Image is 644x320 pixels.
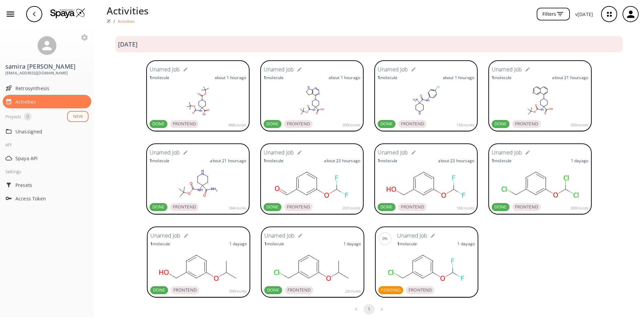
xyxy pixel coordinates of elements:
[50,8,85,18] img: Logo Spaya
[378,287,403,294] span: PENDING
[3,151,91,165] div: Spaya API
[378,75,397,80] p: molecule
[537,8,570,21] button: Filters
[457,205,474,211] span: 165 routes
[107,19,111,23] img: Spaya logo
[492,121,509,127] span: DONE
[378,158,397,164] p: molecule
[571,158,588,164] p: 1 day ago
[228,205,246,211] span: 184 routes
[375,227,478,299] a: 0%Unamed Job1molecule1 dayagoPENDINGFRONTEND
[150,75,169,80] p: molecule
[457,122,474,128] span: 135 routes
[378,167,474,200] svg: OCc1cccc(OC(F)F)c1
[397,232,428,240] h6: Unamed Job
[492,75,512,80] p: molecule
[492,167,588,200] svg: ClCc1cccc(OC(Cl)Cl)c1
[397,241,417,247] p: molecule
[147,227,250,299] a: Unamed Job1molecule1 dayagoDONEFRONTEND300routes
[150,65,180,74] h6: Unamed Job
[378,75,380,80] strong: 1
[264,287,282,294] span: DONE
[264,148,294,157] h6: Unamed Job
[118,18,135,24] p: Activities
[345,288,361,294] span: 22 routes
[324,158,360,164] p: about 23 hours ago
[118,41,138,48] h3: [DATE]
[113,18,115,25] li: /
[492,158,512,164] p: molecule
[264,75,266,80] strong: 1
[264,65,294,74] h6: Unamed Job
[342,205,360,211] span: 267 routes
[15,98,89,105] span: Activities
[342,122,360,128] span: 300 routes
[3,81,91,95] div: Retrosynthesis
[488,60,592,133] a: Unamed Job1moleculeabout 21 hoursagoDONEFRONTEND300routes
[107,3,149,18] p: Activities
[350,304,388,315] nav: pagination navigation
[492,75,494,80] strong: 1
[150,241,170,247] p: molecule
[264,241,267,247] strong: 1
[15,155,89,162] span: Spaya API
[264,250,361,283] svg: ClCc1cccc(OC(C)C)c1
[150,250,247,283] svg: CC(C)Oc1cccc(CO)c1
[343,241,361,247] p: 1 day ago
[406,287,434,294] span: FRONTEND
[285,287,313,294] span: FRONTEND
[260,143,364,216] a: Unamed Job1moleculeabout 23 hoursagoDONEFRONTEND267routes
[3,125,91,138] div: Unassigned
[229,241,247,247] p: 1 day ago
[15,182,89,189] span: Presets
[264,241,284,247] p: molecule
[488,143,592,216] a: Unamed Job1molecule1 dayagoDONEFRONTEND300routes
[264,158,266,164] strong: 1
[397,241,399,247] strong: 1
[378,204,395,210] span: DONE
[374,60,478,133] a: Unamed Job1moleculeabout 1 houragoDONEFRONTEND135routes
[3,95,91,108] div: Activities
[5,70,89,76] span: [EMAIL_ADDRESS][DOMAIN_NAME]
[170,204,199,210] span: FRONTEND
[3,178,91,192] div: Presets
[398,204,427,210] span: FRONTEND
[5,63,89,70] h3: samira [PERSON_NAME]
[150,148,180,157] h6: Unamed Job
[264,167,360,200] svg: O=Cc1cccc(OC(F)F)c1
[364,304,374,315] button: page 1
[492,158,494,164] strong: 1
[150,158,152,164] strong: 1
[210,158,246,164] p: about 21 hours ago
[378,158,380,164] strong: 1
[264,204,281,210] span: DONE
[150,204,167,210] span: DONE
[512,204,541,210] span: FRONTEND
[378,148,408,157] h6: Unamed Job
[575,11,593,18] p: v [DATE]
[284,204,313,210] span: FRONTEND
[15,85,89,92] span: Retrosynthesis
[150,121,167,127] span: DONE
[264,84,360,117] svg: CC(C)(C)OC(=O)NC1(CCN(CC1)c1ncnc2NCCc12)C(O)=O
[571,122,588,128] span: 300 routes
[329,75,360,80] p: about 1 hour ago
[215,75,246,80] p: about 1 hour ago
[260,60,364,133] a: Unamed Job1moleculeabout 1 houragoDONEFRONTEND300routes
[378,65,408,74] h6: Unamed Job
[150,287,168,294] span: DONE
[150,75,152,80] strong: 1
[150,232,181,240] h6: Unamed Job
[150,84,246,117] svg: CC(C)(C)OC(=O)N1CCC(CC1)(NC(=O)OC(C)(C)C)C(O)=O
[378,121,395,127] span: DONE
[492,84,588,117] svg: CC(OC(NC1(CCN(C2C3C=NC=CC=3C=CC=2)CC1)C(O)=O)=O)(C)C
[552,75,588,80] p: about 21 hours ago
[15,195,89,202] span: Access Token
[571,205,588,211] span: 300 routes
[67,111,89,122] button: NEW
[150,158,169,164] p: molecule
[171,287,199,294] span: FRONTEND
[5,113,21,121] div: Projects
[261,227,364,299] a: Unamed Job1molecule1 dayagoDONEFRONTEND22routes
[378,250,475,283] svg: ClCc1cc(ccc1)OC(F)F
